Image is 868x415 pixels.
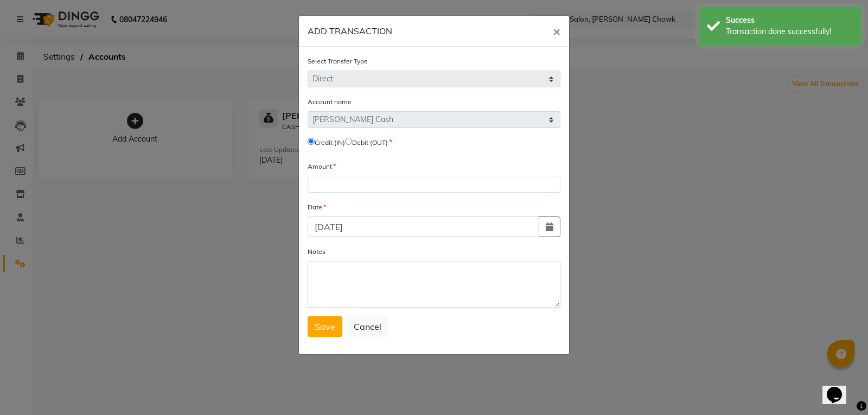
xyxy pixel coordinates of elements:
[553,23,560,39] span: ×
[308,316,342,337] button: Save
[726,26,853,37] div: Transaction done successfully!
[544,16,569,46] button: Close
[308,247,325,257] label: Notes
[726,15,853,26] div: Success
[822,372,857,404] iframe: chat widget
[308,97,352,107] label: Account name
[352,138,388,148] label: Debit (OUT)
[308,162,336,171] label: Amount
[308,56,368,66] label: Select Transfer Type
[308,202,326,212] label: Date
[315,321,335,332] span: Save
[347,316,388,337] button: Cancel
[308,24,392,37] h6: ADD TRANSACTION
[315,138,345,148] label: Credit (IN)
